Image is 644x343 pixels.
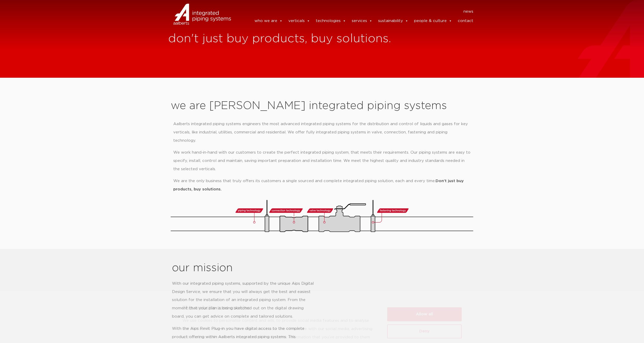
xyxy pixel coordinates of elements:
p: We work hand-in-hand with our customers to create the perfect integrated piping system, that meet... [173,148,471,173]
nav: Menu [238,8,473,16]
a: who we are [254,16,283,26]
h2: our mission [172,262,324,274]
a: contact [458,16,473,26]
a: news [463,8,473,16]
p: We use cookies to personalise content and ads, to provide social media features and to analyse ou... [182,294,375,327]
a: people & culture [414,16,452,26]
a: sustainability [378,16,408,26]
a: verticals [288,16,310,26]
button: Show details [387,319,462,327]
h2: we are [PERSON_NAME] integrated piping systems [171,100,473,112]
p: Aalberts integrated piping systems engineers the most advanced integrated piping systems for the ... [173,120,471,145]
button: Deny [387,302,462,316]
a: technologies [316,16,346,26]
button: Allow all [387,284,462,298]
a: services [352,16,372,26]
p: This website uses cookies [182,281,375,290]
p: We are the only business that truly offers its customers a single sourced and complete integrated... [173,177,471,194]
